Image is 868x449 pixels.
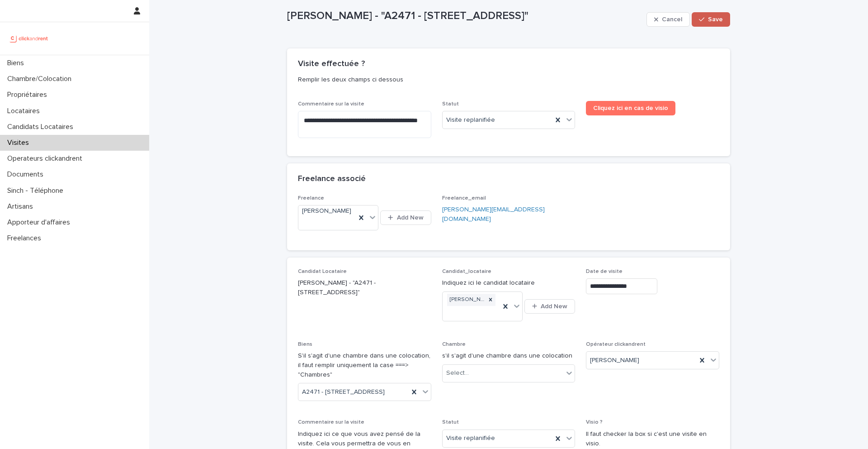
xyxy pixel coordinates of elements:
[298,59,365,69] h2: Visite effectuée ?
[586,269,623,274] span: Date de visite
[4,139,36,147] p: Visites
[302,387,385,397] span: A2471 - [STREET_ADDRESS]
[4,59,31,67] p: Biens
[442,269,491,274] span: Candidat_locataire
[446,434,495,443] span: Visite replanifiée
[298,342,312,347] span: Biens
[298,420,364,425] span: Commentaire sur la visite
[708,16,723,23] span: Save
[446,115,495,125] span: Visite replanifiée
[442,351,576,361] p: s'il s'agit d'une chambre dans une colocation
[4,123,80,131] p: Candidats Locataires
[4,75,79,83] p: Chambre/Colocation
[541,303,567,310] span: Add New
[298,278,431,297] p: [PERSON_NAME] - "A2471 - [STREET_ADDRESS]"
[586,342,646,347] span: Opérateur clickandrent
[442,101,459,107] span: Statut
[4,186,71,195] p: Sinch - Téléphone
[662,16,682,23] span: Cancel
[524,299,575,314] button: Add New
[586,101,675,115] a: Cliquez ici en cas de visio
[586,430,719,449] p: Il faut checker la box si c'est une visite en visio.
[692,12,730,27] button: Save
[593,105,668,111] span: Cliquez ici en cas de visio
[302,206,351,216] span: [PERSON_NAME]
[442,278,576,288] p: Indiquez ici le candidat locataire
[4,218,77,227] p: Apporteur d'affaires
[298,196,324,201] span: Freelance
[287,10,643,23] p: [PERSON_NAME] - "A2471 - [STREET_ADDRESS]"
[446,368,469,378] div: Select...
[442,420,459,425] span: Statut
[590,356,639,365] span: [PERSON_NAME]
[4,91,54,99] p: Propriétaires
[586,420,603,425] span: Visio ?
[298,351,431,379] p: S'il s'agit d'une chambre dans une colocation, il faut remplir uniquement la case ===> "Chambres"
[4,154,90,163] p: Operateurs clickandrent
[380,210,431,225] button: Add New
[7,29,51,48] img: UCB0brd3T0yccxBKYDjQ
[442,342,466,347] span: Chambre
[397,215,424,221] span: Add New
[4,234,48,243] p: Freelances
[4,202,40,211] p: Artisans
[447,294,486,306] div: [PERSON_NAME]
[298,101,364,107] span: Commentaire sur la visite
[4,170,51,179] p: Documents
[298,76,716,84] p: Remplir les deux champs ci dessous
[442,206,545,222] a: [PERSON_NAME][EMAIL_ADDRESS][DOMAIN_NAME]
[646,12,690,27] button: Cancel
[442,196,486,201] span: Freelance_email
[298,269,347,274] span: Candidat Locataire
[4,107,47,115] p: Locataires
[298,174,366,184] h2: Freelance associé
